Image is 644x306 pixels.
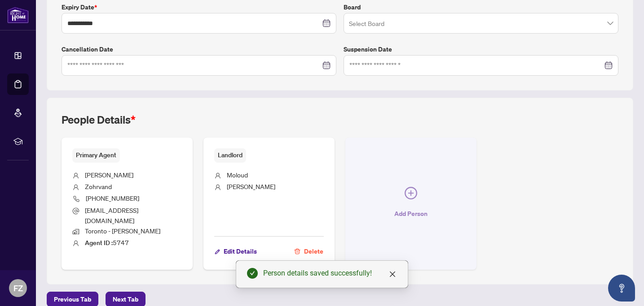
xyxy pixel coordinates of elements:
[85,239,113,247] b: Agent ID :
[388,269,397,279] a: Close
[263,268,397,279] div: Person details saved successfully!
[608,275,635,302] button: Open asap
[62,112,136,127] h2: People Details
[13,282,23,294] span: FZ
[227,171,248,179] span: Moloud
[62,44,336,54] label: Cancellation Date
[344,2,618,12] label: Board
[7,7,29,23] img: logo
[85,171,133,179] span: [PERSON_NAME]
[85,238,129,246] span: 5747
[224,244,257,259] span: Edit Details
[86,194,139,202] span: [PHONE_NUMBER]
[344,44,618,54] label: Suspension Date
[85,227,160,235] span: Toronto - [PERSON_NAME]
[389,271,396,278] span: close
[345,138,476,270] button: Add Person
[85,182,112,190] span: Zohrvand
[85,206,138,224] span: [EMAIL_ADDRESS][DOMAIN_NAME]
[214,244,257,259] button: Edit Details
[304,244,323,259] span: Delete
[247,268,258,279] span: check-circle
[294,244,324,259] button: Delete
[227,182,275,190] span: [PERSON_NAME]
[405,187,417,199] span: plus-circle
[72,148,120,162] span: Primary Agent
[62,2,336,12] label: Expiry Date
[394,207,428,221] span: Add Person
[214,148,246,162] span: Landlord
